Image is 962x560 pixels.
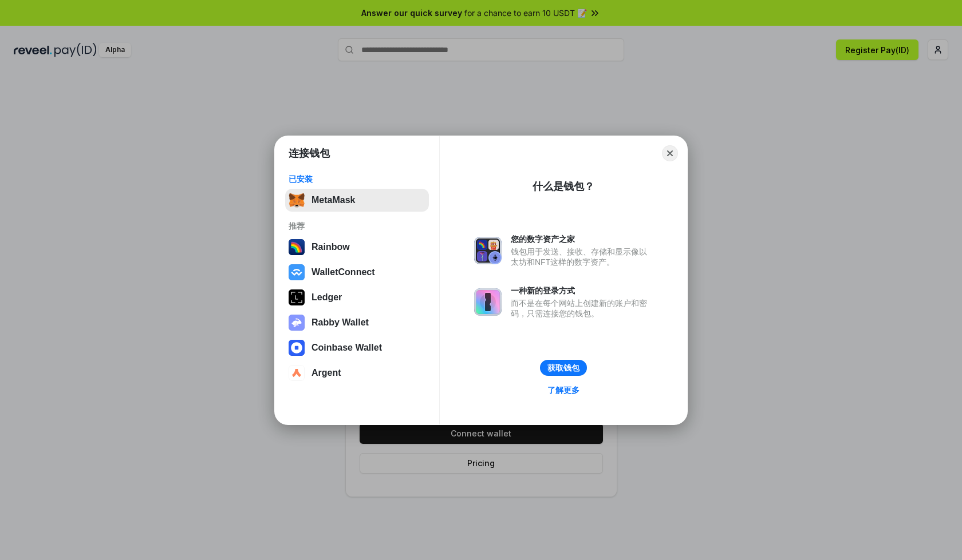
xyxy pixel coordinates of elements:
[285,286,429,309] button: Ledger
[474,237,502,264] img: svg+xml,%3Csvg%20xmlns%3D%22http%3A%2F%2Fwww.w3.org%2F2000%2Fsvg%22%20fill%3D%22none%22%20viewBox...
[511,285,653,296] div: 一种新的登录方式
[289,146,330,160] h1: 连接钱包
[285,189,429,212] button: MetaMask
[285,336,429,359] button: Coinbase Wallet
[662,145,678,161] button: Close
[289,340,305,356] img: svg+xml,%3Csvg%20width%3D%2228%22%20height%3D%2228%22%20viewBox%3D%220%200%2028%2028%22%20fill%3D...
[289,289,305,305] img: svg+xml,%3Csvg%20xmlns%3D%22http%3A%2F%2Fwww.w3.org%2F2000%2Fsvg%22%20width%3D%2228%22%20height%3...
[312,368,341,378] div: Argent
[289,365,305,381] img: svg+xml,%3Csvg%20width%3D%2228%22%20height%3D%2228%22%20viewBox%3D%220%200%2028%2028%22%20fill%3D...
[289,174,425,184] div: 已安装
[312,317,369,328] div: Rabby Wallet
[511,234,653,244] div: 您的数字资产之家
[285,236,429,259] button: Rainbow
[511,298,653,319] div: 而不是在每个网站上创建新的账户和密码，只需连接您的钱包。
[540,360,587,376] button: 获取钱包
[312,242,350,252] div: Rainbow
[285,311,429,334] button: Rabby Wallet
[312,343,382,353] div: Coinbase Wallet
[547,363,579,373] div: 获取钱包
[289,239,305,255] img: svg+xml,%3Csvg%20width%3D%22120%22%20height%3D%22120%22%20viewBox%3D%220%200%20120%20120%22%20fil...
[511,247,653,267] div: 钱包用于发送、接收、存储和显示像以太坊和NFT这样的数字资产。
[289,221,425,231] div: 推荐
[474,288,502,316] img: svg+xml,%3Csvg%20xmlns%3D%22http%3A%2F%2Fwww.w3.org%2F2000%2Fsvg%22%20fill%3D%22none%22%20viewBox...
[285,261,429,284] button: WalletConnect
[312,267,375,277] div: WalletConnect
[312,292,342,303] div: Ledger
[289,315,305,331] img: svg+xml,%3Csvg%20xmlns%3D%22http%3A%2F%2Fwww.w3.org%2F2000%2Fsvg%22%20fill%3D%22none%22%20viewBox...
[312,195,355,205] div: MetaMask
[533,180,594,193] div: 什么是钱包？
[285,362,429,384] button: Argent
[541,383,586,398] a: 了解更多
[547,385,579,395] div: 了解更多
[289,192,305,208] img: svg+xml,%3Csvg%20fill%3D%22none%22%20height%3D%2233%22%20viewBox%3D%220%200%2035%2033%22%20width%...
[289,264,305,280] img: svg+xml,%3Csvg%20width%3D%2228%22%20height%3D%2228%22%20viewBox%3D%220%200%2028%2028%22%20fill%3D...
